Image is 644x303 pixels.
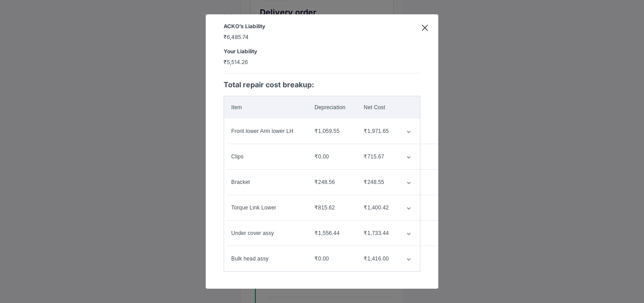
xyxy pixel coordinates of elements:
div: ₹1,971.65 [364,127,392,135]
h6: ACKO’s Liability [224,23,420,30]
div: Torque Link Lower [231,204,300,212]
div: ₹715.67 [364,153,392,161]
div: Front lower Arm lower LH [231,127,300,135]
div: ₹1,400.42 [364,204,392,212]
h5: Total repair cost breakup: [224,81,420,89]
div: ₹1,416.00 [364,255,392,263]
div: Item [231,103,300,111]
div: ₹0.00 [314,255,349,263]
h6: Your Liability [224,48,420,55]
span: ₹6,485.74 [224,33,420,41]
div: ₹0.00 [314,153,349,161]
table: customized table [224,96,420,272]
div: ₹248.56 [314,178,349,186]
div: ₹1,556.44 [314,229,349,237]
div: ₹815.62 [314,204,349,212]
div: ₹1,059.55 [314,127,349,135]
div: Net Cost [364,103,392,111]
div: Depreciation [314,103,349,111]
div: ₹248.55 [364,178,392,186]
div: Bracket [231,178,300,186]
span: ₹5,514.26 [224,58,420,66]
div: Under cover assy [231,229,300,237]
div: Clips [231,153,300,161]
div: ₹1,733.44 [364,229,392,237]
div: Bulk head assy [231,255,300,263]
